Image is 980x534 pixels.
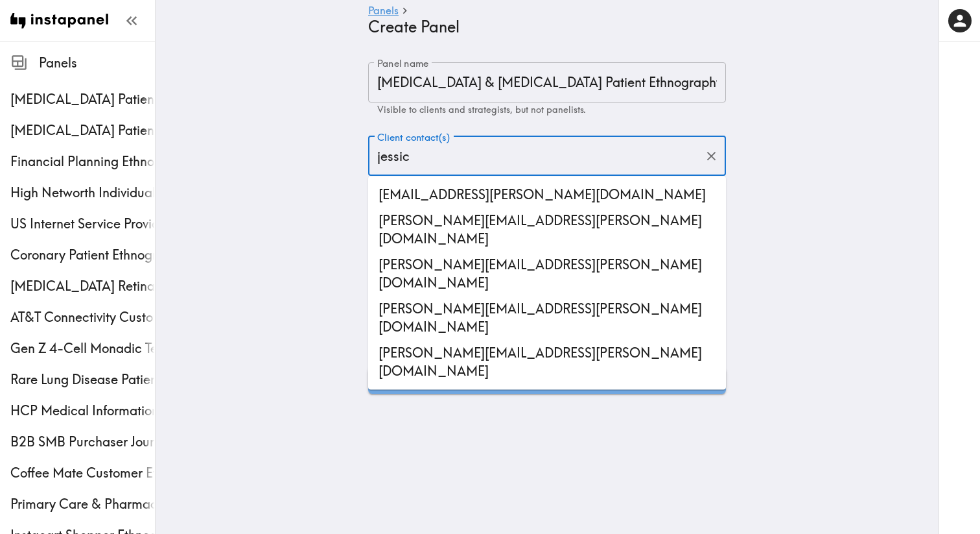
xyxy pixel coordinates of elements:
[10,308,155,326] span: AT&T Connectivity Customer Ethnography
[10,464,155,482] span: Coffee Mate Customer Ethnography
[10,246,155,264] span: Coronary Patient Ethnography
[377,104,586,115] span: Visible to clients and strategists, but not panelists.
[377,56,429,71] label: Panel name
[701,146,721,166] button: Clear
[368,340,726,384] li: [PERSON_NAME][EMAIL_ADDRESS][PERSON_NAME][DOMAIN_NAME]
[39,54,155,72] span: Panels
[377,130,450,145] label: Client contact(s)
[368,5,399,18] a: Panels
[368,18,716,36] h4: Create Panel
[368,252,726,296] li: [PERSON_NAME][EMAIL_ADDRESS][PERSON_NAME][DOMAIN_NAME]
[10,121,155,140] span: [MEDICAL_DATA] Patient & Caregiver Ethnography
[368,208,726,252] li: [PERSON_NAME][EMAIL_ADDRESS][PERSON_NAME][DOMAIN_NAME]
[10,402,155,420] span: HCP Medical Information Study
[10,184,155,202] span: High Networth Individual Ethnography
[10,433,155,451] span: B2B SMB Purchaser Journey Study
[10,121,155,140] div: Sleep Disorder Patient & Caregiver Ethnography
[10,495,155,513] span: Primary Care & Pharmacy Service Customer Ethnography
[10,370,155,389] span: Rare Lung Disease Patient Ethnography
[10,90,155,108] span: [MEDICAL_DATA] Patient & Caregiver Ethnography Proposal
[368,296,726,340] li: [PERSON_NAME][EMAIL_ADDRESS][PERSON_NAME][DOMAIN_NAME]
[10,277,155,295] span: [MEDICAL_DATA] Retina specialist Study
[368,384,726,428] li: [PERSON_NAME][EMAIL_ADDRESS][PERSON_NAME][DOMAIN_NAME]
[10,277,155,295] div: Macular Telangiectasia Retina specialist Study
[10,215,155,233] span: US Internet Service Provider Perceptions Ethnography
[10,152,155,171] span: Financial Planning Ethnography
[10,90,155,108] div: Melanoma Patient & Caregiver Ethnography Proposal
[10,339,155,358] span: Gen Z 4-Cell Monadic Testing
[368,182,726,208] li: [EMAIL_ADDRESS][PERSON_NAME][DOMAIN_NAME]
